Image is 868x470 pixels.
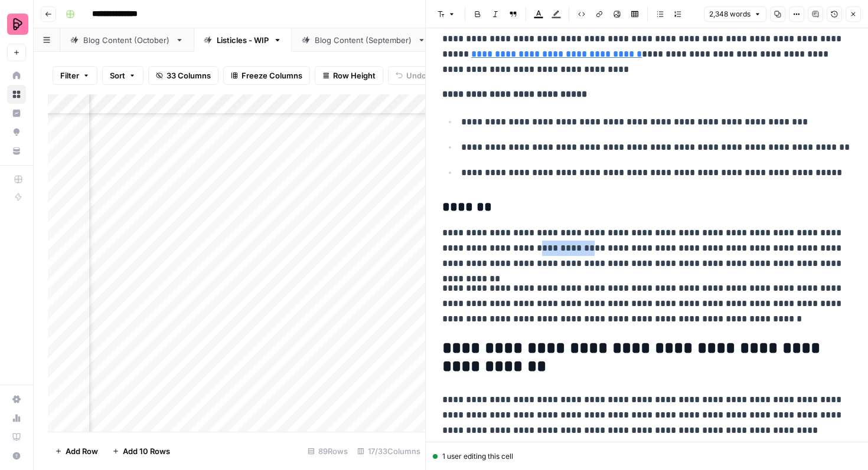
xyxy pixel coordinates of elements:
[194,28,292,52] a: Listicles - WIP
[7,409,26,428] a: Usage
[48,442,105,461] button: Add Row
[7,390,26,409] a: Settings
[704,6,766,22] button: 2,348 words
[66,445,98,457] span: Add Row
[7,142,26,160] a: Your Data
[292,28,436,52] a: Blog Content (September)
[388,66,434,85] button: Undo
[60,28,194,52] a: Blog Content (October)
[7,14,28,35] img: Preply Logo
[7,446,26,465] button: Help + Support
[60,70,79,81] span: Filter
[7,85,26,104] a: Browse
[242,70,302,81] span: Freeze Columns
[217,34,269,46] div: Listicles - WIP
[7,104,26,123] a: Insights
[7,66,26,85] a: Home
[7,123,26,142] a: Opportunities
[167,70,211,81] span: 33 Columns
[433,451,861,462] div: 1 user editing this cell
[110,70,125,81] span: Sort
[83,34,171,46] div: Blog Content (October)
[315,66,383,85] button: Row Height
[353,442,425,461] div: 17/33 Columns
[7,428,26,446] a: Learning Hub
[333,70,376,81] span: Row Height
[148,66,218,85] button: 33 Columns
[315,34,413,46] div: Blog Content (September)
[123,445,170,457] span: Add 10 Rows
[105,442,177,461] button: Add 10 Rows
[223,66,310,85] button: Freeze Columns
[102,66,143,85] button: Sort
[406,70,426,81] span: Undo
[709,9,750,19] span: 2,348 words
[7,9,26,39] button: Workspace: Preply
[53,66,97,85] button: Filter
[303,442,353,461] div: 89 Rows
